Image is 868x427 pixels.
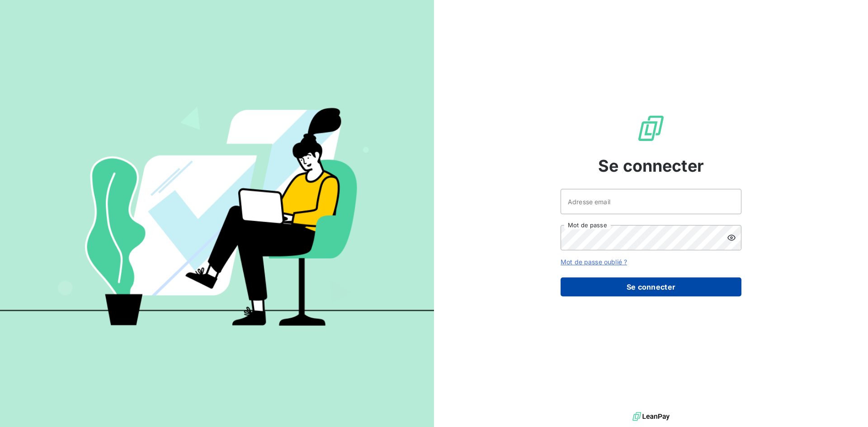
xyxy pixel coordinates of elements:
[561,258,627,266] a: Mot de passe oublié ?
[632,410,670,423] img: logo
[637,114,665,143] img: Logo LeanPay
[561,277,741,296] button: Se connecter
[598,154,704,178] span: Se connecter
[561,189,741,214] input: placeholder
